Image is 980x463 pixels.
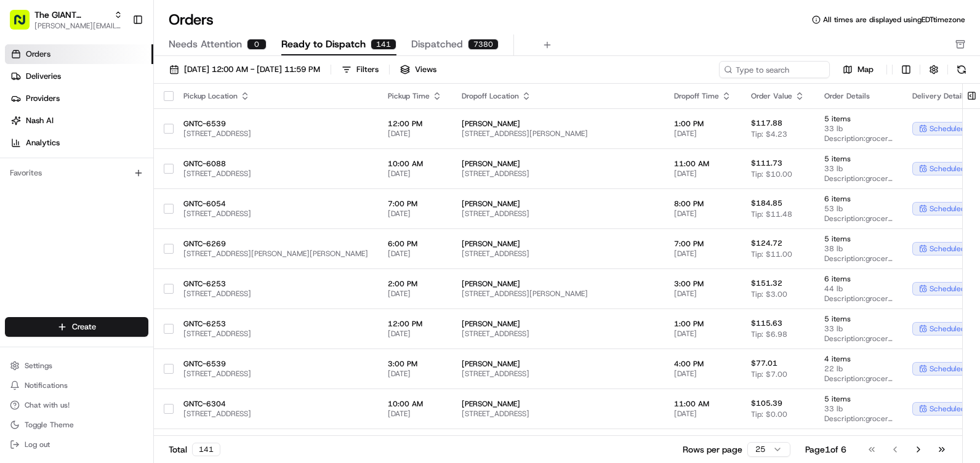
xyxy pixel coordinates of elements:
span: GNTC-6304 [183,399,368,409]
a: Orders [5,44,153,64]
span: [PERSON_NAME] [462,319,654,329]
span: scheduled [930,244,965,254]
span: [STREET_ADDRESS] [183,329,368,339]
span: [DATE] [674,289,731,299]
span: Description: grocery bags [824,134,893,143]
span: GNTC-6539 [183,119,368,129]
span: Ready to Dispatch [281,37,366,52]
span: 12:00 PM [388,119,442,129]
div: 📗 [12,180,22,190]
span: Tip: $7.00 [751,369,787,379]
div: Start new chat [42,118,202,130]
span: Description: grocery bags [824,174,893,183]
span: GNTC-6253 [183,319,368,329]
span: Views [415,64,436,75]
div: 7380 [468,39,499,50]
span: [DATE] [388,129,442,139]
span: Tip: $11.00 [751,249,792,259]
button: The GIANT Company[PERSON_NAME][EMAIL_ADDRESS][PERSON_NAME][DOMAIN_NAME] [5,5,127,34]
span: Create [72,321,96,332]
span: 33 lb [824,324,893,334]
button: Notifications [5,377,148,394]
span: [STREET_ADDRESS] [183,129,368,139]
span: Description: grocery bags [824,294,893,304]
span: [STREET_ADDRESS] [183,209,368,219]
span: 33 lb [824,124,893,134]
span: 7:00 PM [674,239,731,249]
span: Notifications [25,380,68,390]
span: 1:00 PM [674,119,731,129]
span: scheduled [930,284,965,294]
div: Pickup Location [183,91,368,101]
span: Tip: $10.00 [751,169,792,179]
span: API Documentation [116,179,198,191]
span: 1:00 PM [674,319,731,329]
span: [STREET_ADDRESS] [462,209,654,219]
span: [PERSON_NAME] [462,119,654,129]
span: 33 lb [824,164,893,174]
p: Rows per page [683,443,742,456]
button: Log out [5,436,148,453]
a: Deliveries [5,66,153,86]
span: Pylon [122,209,149,218]
span: [DATE] [674,409,731,419]
span: Needs Attention [169,37,242,52]
span: [STREET_ADDRESS] [183,169,368,179]
span: scheduled [930,364,965,374]
div: Order Details [824,91,893,101]
span: Map [857,64,874,75]
button: Chat with us! [5,397,148,414]
span: $184.85 [751,198,782,208]
span: Dispatched [411,37,463,52]
span: 8:00 PM [674,199,731,209]
div: Page 1 of 6 [805,443,846,456]
button: [DATE] 12:00 AM - [DATE] 11:59 PM [164,61,326,78]
span: Knowledge Base [25,179,94,191]
span: Chat with us! [25,400,70,410]
span: $77.01 [751,358,777,368]
span: 4:00 PM [674,359,731,369]
button: [PERSON_NAME][EMAIL_ADDRESS][PERSON_NAME][DOMAIN_NAME] [34,21,122,31]
span: [DATE] [388,409,442,419]
input: Type to search [719,61,830,78]
input: Clear [32,79,203,92]
span: Tip: $3.00 [751,289,787,299]
span: [STREET_ADDRESS] [462,249,654,259]
span: [DATE] [388,329,442,339]
h1: Orders [169,10,214,30]
span: Toggle Theme [25,420,74,430]
span: [DATE] [674,209,731,219]
span: [PERSON_NAME] [462,199,654,209]
span: scheduled [930,324,965,334]
span: Analytics [26,137,60,148]
span: scheduled [930,124,965,134]
span: Description: grocery bags [824,334,893,344]
span: $124.72 [751,238,782,248]
span: [DATE] 12:00 AM - [DATE] 11:59 PM [184,64,320,75]
button: Refresh [953,61,970,78]
span: [STREET_ADDRESS][PERSON_NAME] [462,129,654,139]
button: The GIANT Company [34,9,109,21]
span: [DATE] [674,169,731,179]
span: GNTC-6253 [183,279,368,289]
span: Tip: $0.00 [751,409,787,419]
span: [STREET_ADDRESS] [183,369,368,379]
span: 7:00 PM [388,199,442,209]
span: All times are displayed using EDT timezone [823,15,965,25]
span: 3:00 PM [674,279,731,289]
img: Nash [12,12,37,37]
div: Pickup Time [388,91,442,101]
span: 10:00 AM [388,159,442,169]
span: [PERSON_NAME] [462,239,654,249]
div: 141 [371,39,396,50]
span: 6 items [824,194,893,204]
span: 5 items [824,114,893,124]
span: 6:00 PM [388,239,442,249]
span: 5 items [824,154,893,164]
button: Filters [336,61,384,78]
span: Settings [25,361,52,371]
div: Dropoff Location [462,91,654,101]
span: [STREET_ADDRESS] [462,329,654,339]
span: $105.39 [751,398,782,408]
